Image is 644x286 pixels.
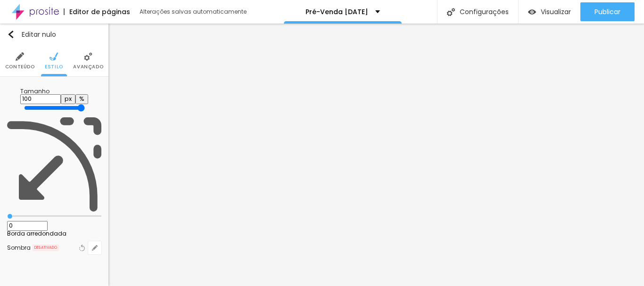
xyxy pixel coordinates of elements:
[79,94,84,103] font: %
[305,7,368,16] font: Pré-Venda [DATE]
[73,63,103,70] font: Avançado
[519,2,580,21] button: Visualizar
[75,94,88,104] button: %
[22,30,56,39] font: Editar nulo
[594,7,620,16] font: Publicar
[460,7,509,16] font: Configurações
[5,63,35,70] font: Conteúdo
[140,8,247,16] font: Alterações salvas automaticamente
[7,117,101,212] img: Ícone
[34,245,57,250] font: DESATIVADO
[7,244,31,252] font: Sombra
[580,2,635,21] button: Publicar
[61,94,75,104] button: px
[541,7,571,16] font: Visualizar
[84,52,92,61] img: Ícone
[50,52,58,61] img: Ícone
[45,63,63,70] font: Estilo
[65,94,72,103] font: px
[447,8,455,16] img: Ícone
[69,7,130,16] font: Editor de páginas
[108,24,644,286] iframe: Editor
[20,87,50,95] font: Tamanho
[7,229,66,237] font: Borda arredondada
[16,52,24,61] img: Ícone
[7,31,15,38] img: Ícone
[528,8,536,16] img: view-1.svg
